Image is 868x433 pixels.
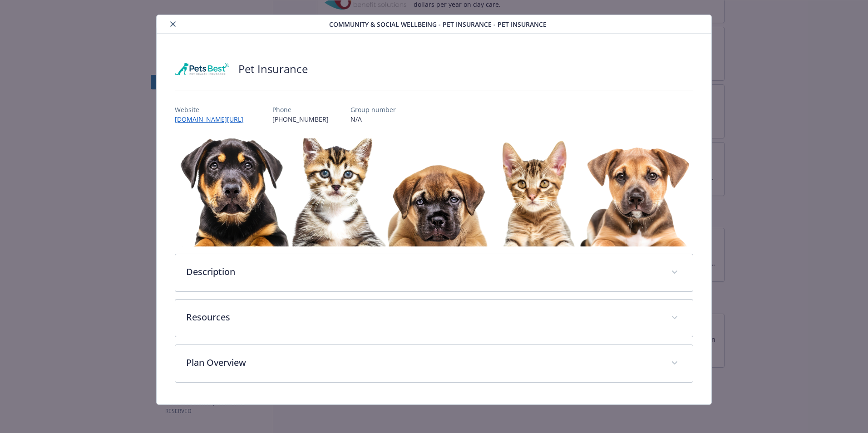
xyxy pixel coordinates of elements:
[350,114,396,124] p: N/A
[87,15,781,405] div: details for plan Community & Social Wellbeing - Pet Insurance - Pet Insurance
[175,300,693,337] div: Resources
[350,105,396,114] p: Group number
[175,138,693,246] img: banner
[186,310,660,324] p: Resources
[175,254,693,291] div: Description
[186,356,660,369] p: Plan Overview
[186,265,660,279] p: Description
[238,61,308,77] h2: Pet Insurance
[272,105,329,114] p: Phone
[175,115,251,123] a: [DOMAIN_NAME][URL]
[175,55,229,83] img: Pets Best Insurance Services
[168,19,178,30] button: close
[175,345,693,382] div: Plan Overview
[272,114,329,124] p: [PHONE_NUMBER]
[329,20,547,29] span: Community & Social Wellbeing - Pet Insurance - Pet Insurance
[175,105,251,114] p: Website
